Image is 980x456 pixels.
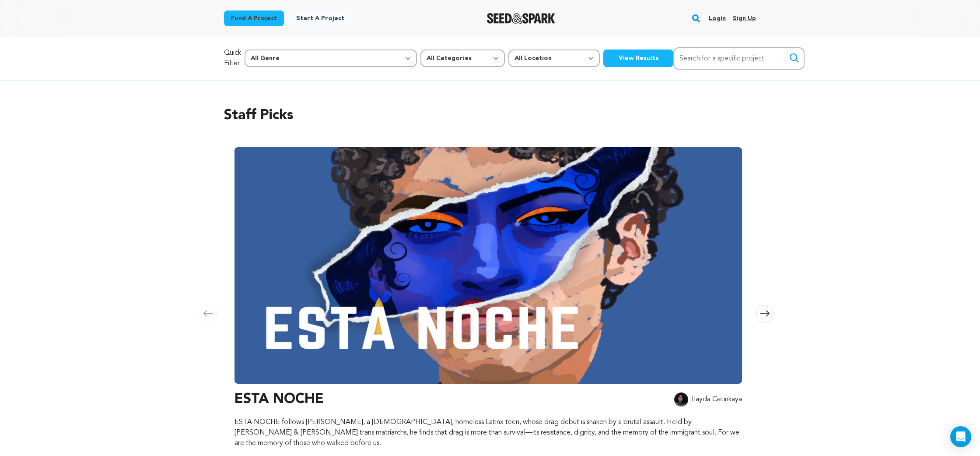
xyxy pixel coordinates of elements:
[709,11,726,25] a: Login
[234,147,742,384] img: ESTA NOCHE image
[950,426,971,447] div: Open Intercom Messenger
[289,11,351,26] a: Start a project
[674,392,688,407] img: 2560246e7f205256.jpg
[224,11,284,26] a: Fund a project
[234,389,324,410] h3: ESTA NOCHE
[224,105,756,126] h2: Staff Picks
[692,394,742,405] p: Ilayda Cetinkaya
[487,13,556,24] a: Seed&Spark Homepage
[224,48,241,69] p: Quick Filter
[487,13,556,24] img: Seed&Spark Logo Dark Mode
[673,47,805,70] input: Search for a specific project
[603,49,673,67] button: View Results
[234,417,742,449] p: ESTA NOCHE follows [PERSON_NAME], a [DEMOGRAPHIC_DATA], homeless Latinx teen, whose drag debut is...
[733,11,756,25] a: Sign up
